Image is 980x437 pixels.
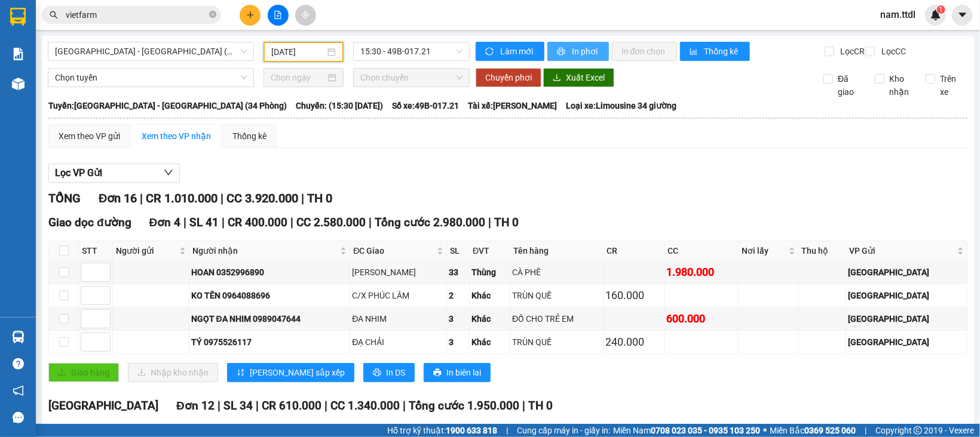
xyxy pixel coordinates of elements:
img: warehouse-icon [12,78,24,90]
span: Thống kê [705,45,740,58]
span: caret-down [957,10,968,20]
span: Lọc CR [836,45,867,58]
span: Chọn chuyến [360,69,463,87]
span: Giao dọc đường [48,216,131,229]
span: TH 0 [307,191,332,205]
span: CC 2.580.000 [296,216,366,229]
span: ĐC Giao [353,244,434,257]
input: Tìm tên, số ĐT hoặc mã đơn [66,8,207,21]
span: printer [557,47,567,57]
div: Thùng [471,266,508,279]
div: Khác [471,289,508,302]
span: notification [13,385,24,396]
span: Nơi lấy [742,244,786,257]
strong: 0369 525 060 [804,426,856,435]
div: Khác [471,336,508,349]
span: plus [246,11,255,19]
span: sort-ascending [237,368,245,378]
span: close-circle [209,10,216,21]
td: Đà Nẵng [846,307,967,331]
sup: 1 [937,5,945,14]
div: [GEOGRAPHIC_DATA] [848,266,965,279]
span: In DS [386,366,405,379]
span: bar-chart [690,47,700,57]
th: Thu hộ [799,241,846,261]
span: Đơn 4 [149,216,181,229]
div: KO TÊN 0964088696 [191,289,348,302]
span: Tổng cước 2.980.000 [375,216,485,229]
div: HOAN 0352996890 [191,266,348,279]
button: file-add [268,5,289,26]
li: VP [GEOGRAPHIC_DATA] [82,51,159,90]
div: Xem theo VP gửi [59,130,120,143]
div: 3 [449,312,467,325]
button: sort-ascending[PERSON_NAME] sắp xếp [227,363,354,382]
span: Xuất Excel [566,71,605,84]
img: solution-icon [12,48,24,60]
span: Đơn 12 [176,399,215,413]
div: C/X PHÚC LÂM [352,289,445,302]
span: CR 400.000 [228,216,287,229]
div: Thống kê [232,130,267,143]
span: message [13,412,24,423]
span: Cung cấp máy in - giấy in: [517,424,610,437]
span: [GEOGRAPHIC_DATA] [48,399,158,413]
button: Lọc VP Gửi [48,164,180,183]
input: 13/10/2025 [271,45,325,59]
span: Tổng cước 1.950.000 [409,399,519,413]
div: [GEOGRAPHIC_DATA] [848,312,965,325]
div: 33 [449,266,467,279]
div: 240.000 [606,334,663,350]
span: copyright [914,426,922,435]
span: file-add [274,11,282,19]
div: ĐA NHIM [352,312,445,325]
td: Đà Nẵng [846,284,967,307]
span: | [220,191,223,205]
span: VP Gửi [849,244,955,257]
button: printerIn biên lai [424,363,491,382]
span: In biên lai [446,366,481,379]
th: STT [79,241,113,261]
button: caret-down [952,5,973,26]
span: | [865,424,866,437]
span: nam.ttdl [871,7,925,22]
span: CC 3.920.000 [226,191,298,205]
span: | [403,399,406,413]
button: plus [240,5,261,26]
td: Đà Nẵng [846,331,967,354]
li: VP [GEOGRAPHIC_DATA] [6,51,82,90]
span: CR 610.000 [262,399,321,413]
span: Đà Nẵng - Đà Lạt (34 Phòng) [55,42,247,60]
span: | [218,399,220,413]
span: | [369,216,372,229]
button: Chuyển phơi [476,68,541,87]
span: | [506,424,508,437]
div: [PERSON_NAME] [352,266,445,279]
span: printer [373,368,381,378]
button: printerIn DS [363,363,415,382]
button: In đơn chọn [612,42,677,61]
img: icon-new-feature [930,10,941,20]
div: ĐẠ CHẢI [352,336,445,349]
span: Miền Bắc [770,424,856,437]
span: Lọc VP Gửi [55,165,102,180]
span: search [50,11,58,19]
span: Làm mới [500,45,535,58]
span: CR 1.010.000 [146,191,218,205]
div: Xem theo VP nhận [142,130,211,143]
div: ĐỒ CHO TRẺ EM [512,312,601,325]
div: CÀ PHÊ [512,266,601,279]
span: question-circle [13,358,24,370]
strong: 0708 023 035 - 0935 103 250 [651,426,760,435]
span: Hỗ trợ kỹ thuật: [387,424,497,437]
th: Tên hàng [510,241,604,261]
button: aim [295,5,316,26]
span: | [256,399,259,413]
div: 160.000 [606,287,663,304]
th: CC [665,241,739,261]
span: TH 0 [494,216,519,229]
span: Tài xế: [PERSON_NAME] [468,99,557,112]
div: 600.000 [667,310,736,327]
div: 3 [449,336,467,349]
div: TRÙN QUẾ [512,336,601,349]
